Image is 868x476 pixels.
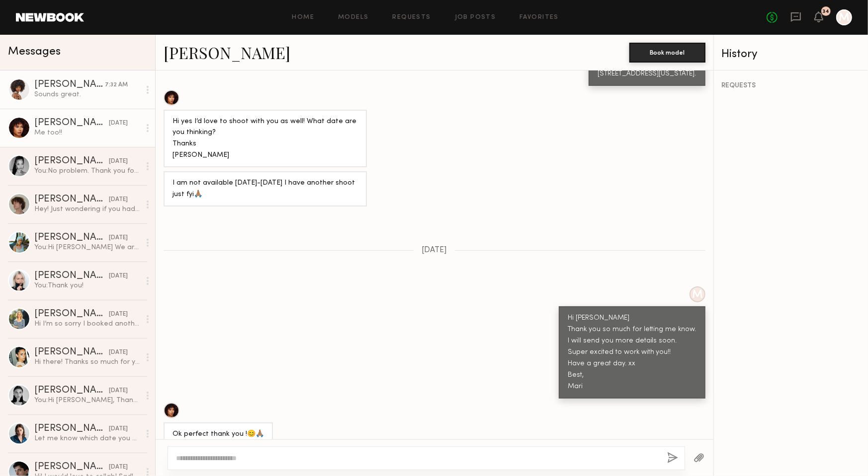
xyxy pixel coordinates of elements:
div: Hi yes I’d love to shoot with you as well! What date are you thinking? Thanks [PERSON_NAME] [173,116,358,162]
a: Favorites [520,14,559,21]
a: Requests [393,14,431,21]
div: I am not available [DATE]-[DATE] I have another shoot just fyi🙏🏽 [173,178,358,201]
div: [PERSON_NAME] [34,156,109,166]
div: Let me know which date you prefer [34,434,140,443]
div: Hi I’m so sorry I booked another job that is paying more that I have to take, I won’t be able to ... [34,319,140,329]
div: Me too!! [34,128,140,137]
div: You: Thank you! [34,281,140,290]
a: Job Posts [455,14,496,21]
div: [PERSON_NAME] [34,386,109,396]
div: You: Hi [PERSON_NAME] We are from GELATO PIQUE. We would like to work with you for our next photo... [34,243,140,252]
div: [PERSON_NAME] [34,347,109,357]
div: [DATE] [109,463,128,472]
a: [PERSON_NAME] [164,42,290,63]
span: [DATE] [422,246,447,255]
a: Book model [629,48,705,56]
a: Home [292,14,315,21]
div: [DATE] [109,119,128,128]
a: Models [338,14,368,21]
div: [PERSON_NAME] [34,195,109,204]
button: Book model [629,43,705,63]
div: [PERSON_NAME] [34,80,105,90]
div: Hi [PERSON_NAME] Thank you so much for letting me know. I will send you more details soon. Super ... [568,313,696,393]
div: [PERSON_NAME] [34,233,109,243]
div: [DATE] [109,386,128,396]
div: REQUESTS [722,82,861,89]
div: Hey! Just wondering if you had any updates on the shoot [DATE] [34,204,140,214]
div: [PERSON_NAME] [34,271,109,281]
div: [DATE] [109,348,128,357]
div: [PERSON_NAME] [34,424,109,434]
div: [DATE] [109,233,128,243]
div: [DATE] [109,272,128,281]
div: You: No problem. Thank you for quick response. Hope we can work together on next project! [34,166,140,176]
span: Messages [8,46,61,58]
div: [PERSON_NAME] [34,118,109,128]
div: You: Hi [PERSON_NAME], Thank you for replying back to us, after 6pm is quite late for us, because... [34,396,140,405]
div: Hi there! Thanks so much for your note. I may be available on the 23rd - just had a couple quick ... [34,357,140,367]
div: [DATE] [109,310,128,319]
div: [DATE] [109,424,128,434]
div: Ok perfect thank you !😊🙏🏽 [173,429,264,440]
a: M [836,9,852,25]
div: Sounds great. [34,90,140,99]
div: History [722,49,861,60]
div: 34 [823,9,830,14]
div: [PERSON_NAME] [34,309,109,319]
div: [DATE] [109,157,128,166]
div: 7:32 AM [105,80,128,90]
div: [PERSON_NAME] [34,462,109,472]
div: [DATE] [109,195,128,204]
